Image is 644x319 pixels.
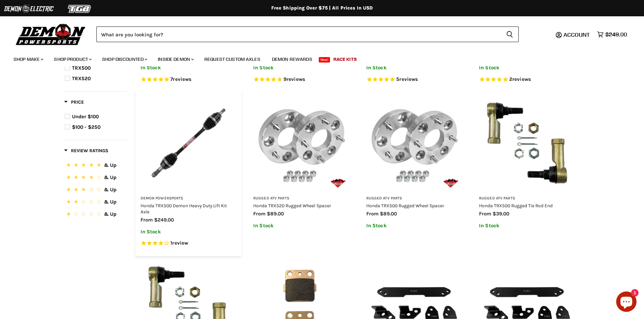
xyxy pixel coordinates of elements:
[8,50,625,66] ul: Main menu
[253,203,331,208] a: Honda TRX520 Rugged Wheel Spacer
[199,52,265,66] a: Request Custom Axles
[141,229,237,235] p: In Stock
[366,95,462,191] img: Honda TRX500 Rugged Wheel Spacer
[14,22,88,46] img: Demon Powersports
[104,174,116,180] span: & Up
[141,217,153,223] span: from
[253,196,349,201] h3: Rugged ATV Parts
[366,203,444,208] a: Honda TRX500 Rugged Wheel Spacer
[49,52,96,66] a: Shop Product
[501,26,519,42] button: Search
[399,76,418,82] span: reviews
[253,65,349,71] p: In Stock
[65,210,126,220] button: 1 Star.
[104,199,116,205] span: & Up
[594,30,630,39] a: $249.00
[65,161,126,171] button: 5 Stars.
[64,147,108,156] button: Filter by Review Ratings
[64,99,84,107] button: Filter by Price
[51,5,594,11] div: Free Shipping Over $75 | All Prices In USD
[104,187,116,193] span: & Up
[153,52,198,66] a: Inside Demon
[72,65,91,71] span: TRX500
[267,211,284,217] span: $89.00
[479,95,575,191] img: Honda TRX500 Rugged Tie Rod End
[366,76,462,83] span: Rated 5.0 out of 5 stars 5 reviews
[141,196,237,201] h3: Demon Powersports
[564,31,590,38] span: Account
[479,65,575,71] p: In Stock
[396,76,418,82] span: 5 reviews
[479,223,575,229] p: In Stock
[366,196,462,201] h3: Rugged ATV Parts
[560,32,594,38] a: Account
[319,57,330,63] span: New!
[141,76,237,83] span: Rated 5.0 out of 5 stars 7 reviews
[253,211,265,217] span: from
[64,99,84,105] span: Price
[141,65,237,71] p: In Stock
[104,211,116,217] span: & Up
[141,95,237,191] img: Honda TRX500 Demon Heavy Duty Lift Kit Axle
[65,198,126,208] button: 2 Stars.
[96,26,519,42] form: Product
[72,124,100,130] span: $100 - $250
[170,240,188,246] span: 1 reviews
[493,211,509,217] span: $39.00
[172,240,188,246] span: review
[72,113,99,120] span: Under $100
[65,173,126,183] button: 4 Stars.
[253,95,349,191] img: Honda TRX520 Rugged Wheel Spacer
[173,76,191,82] span: reviews
[509,76,531,82] span: 2 reviews
[479,76,575,83] span: Rated 5.0 out of 5 stars 2 reviews
[366,65,462,71] p: In Stock
[253,76,349,83] span: Rated 4.8 out of 5 stars 9 reviews
[64,148,108,154] span: Review Ratings
[479,211,491,217] span: from
[366,211,379,217] span: from
[54,2,105,15] img: TGB Logo 2
[479,196,575,201] h3: Rugged ATV Parts
[72,75,91,82] span: TRX520
[8,52,48,66] a: Shop Make
[141,240,237,247] span: Rated 4.0 out of 5 stars 1 reviews
[141,203,227,214] a: Honda TRX500 Demon Heavy Duty Lift Kit Axle
[287,76,305,82] span: reviews
[170,76,191,82] span: 7 reviews
[479,203,553,208] a: Honda TRX500 Rugged Tie Rod End
[96,26,501,42] input: Search
[366,223,462,229] p: In Stock
[614,291,639,314] inbox-online-store-chat: Shopify online store chat
[605,31,627,38] span: $249.00
[104,162,116,168] span: & Up
[97,52,151,66] a: Shop Discounted
[267,52,317,66] a: Demon Rewards
[154,217,174,223] span: $249.00
[65,185,126,195] button: 3 Stars.
[328,52,362,66] a: Race Kits
[283,76,305,82] span: 9 reviews
[380,211,397,217] span: $89.00
[512,76,531,82] span: reviews
[253,223,349,229] p: In Stock
[3,2,54,15] img: Demon Electric Logo 2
